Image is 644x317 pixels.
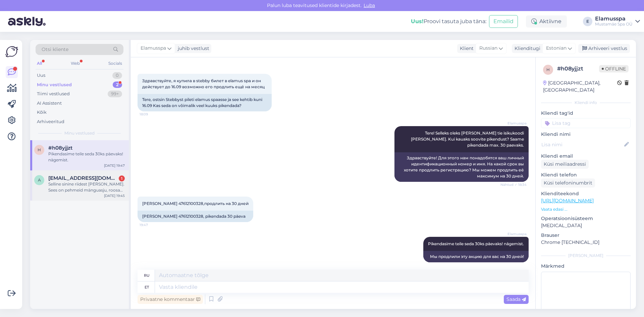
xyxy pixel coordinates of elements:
div: Küsi meiliaadressi [541,160,589,169]
p: Kliendi telefon [541,171,631,178]
div: Здравствуйте! Для этого нам понадобятся ваш личный идентификационный номер и имя. На какой срок в... [394,152,529,182]
span: Pikendasime teile seda 30ks päevaks! nägemist. [428,241,524,246]
div: ru [144,270,150,281]
span: [PERSON_NAME] 47612100328,продлить на 30 дней [142,201,249,206]
button: Emailid [489,15,518,28]
div: # h08yjjzt [557,65,599,73]
span: 20:07 [501,263,527,268]
div: Kõik [37,109,47,116]
span: Nähtud ✓ 18:34 [500,182,527,187]
div: 0 [112,72,122,79]
div: Privaatne kommentaar [138,295,203,304]
span: Elamusspa [141,45,166,52]
p: Kliendi nimi [541,131,631,138]
div: Kliendi info [541,100,631,106]
div: Web [69,59,81,68]
p: [MEDICAL_DATA] [541,222,631,229]
div: Proovi tasuta juba täna: [411,17,486,25]
span: h [38,147,41,152]
div: Tere, ostsin Stebbyst pileti elamus spaasse ja see kehtib kuni 16.09 Kas seda on võimalik veel ku... [138,94,272,111]
span: Russian [479,45,497,52]
div: 1 [119,175,125,181]
p: Vaata edasi ... [541,206,631,212]
div: Aktiivne [526,15,567,28]
div: Uus [37,72,45,79]
input: Lisa tag [541,118,631,128]
span: Tere! Selleks oleks [PERSON_NAME] tie isikukoodi [PERSON_NAME]. Kui kauaks soovite pikendust? Saa... [411,130,525,148]
div: Selline sinine riidest [PERSON_NAME]. Sees on pehmeid mänguasju, roosad ujumisprillid jne [48,181,125,193]
div: Arhiveeri vestlus [578,44,630,53]
div: [PERSON_NAME] [541,253,631,259]
span: Otsi kliente [42,46,68,53]
div: [DATE] 19:45 [104,193,125,198]
span: arne.sildnik@gmail.com [48,175,118,181]
span: 18:09 [140,112,165,117]
div: [PERSON_NAME] 47612100328, pikendada 30 päeva [138,211,253,222]
div: E [583,17,592,26]
span: h [546,67,550,72]
span: Luba [362,2,377,8]
div: All [36,59,43,68]
div: et [145,281,149,293]
span: Здравствуйте, я купила в stebby билет в elamus spa и он действует до 16.09 возможно его продлить ... [142,78,265,89]
span: Elamusspa [501,231,527,236]
span: #h08yjjzt [48,145,72,151]
span: Elamusspa [501,121,527,126]
p: Märkmed [541,263,631,270]
div: Pikendasime teile seda 30ks päevaks! nägemist. [48,151,125,163]
a: [URL][DOMAIN_NAME] [541,198,594,204]
span: Minu vestlused [64,130,95,136]
div: [GEOGRAPHIC_DATA], [GEOGRAPHIC_DATA] [543,80,617,94]
div: Elamusspa [595,16,633,21]
p: Klienditeekond [541,190,631,197]
div: Socials [107,59,123,68]
p: Kliendi tag'id [541,110,631,117]
div: juhib vestlust [175,45,209,52]
a: ElamusspaMustamäe Spa OÜ [595,16,640,27]
span: Saada [506,296,526,302]
p: Kliendi email [541,153,631,160]
input: Lisa nimi [541,141,623,148]
div: Mustamäe Spa OÜ [595,21,633,27]
div: Arhiveeritud [37,118,64,125]
div: Minu vestlused [37,82,72,88]
div: [DATE] 19:47 [104,163,125,168]
p: Brauser [541,232,631,239]
p: Operatsioonisüsteem [541,215,631,222]
div: Küsi telefoninumbrit [541,178,595,188]
div: AI Assistent [37,100,62,107]
div: Klient [457,45,474,52]
p: Chrome [TECHNICAL_ID] [541,239,631,246]
span: 19:47 [140,222,165,227]
div: 99+ [108,91,122,97]
div: Tiimi vestlused [37,91,70,97]
b: Uus! [411,18,424,24]
div: Klienditugi [512,45,540,52]
img: Askly Logo [5,45,18,58]
span: a [38,177,41,182]
span: Estonian [546,45,567,52]
span: Offline [599,65,629,72]
div: Мы продлили эту акцию для вас на 30 дней! [423,251,529,262]
div: 2 [113,82,122,88]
